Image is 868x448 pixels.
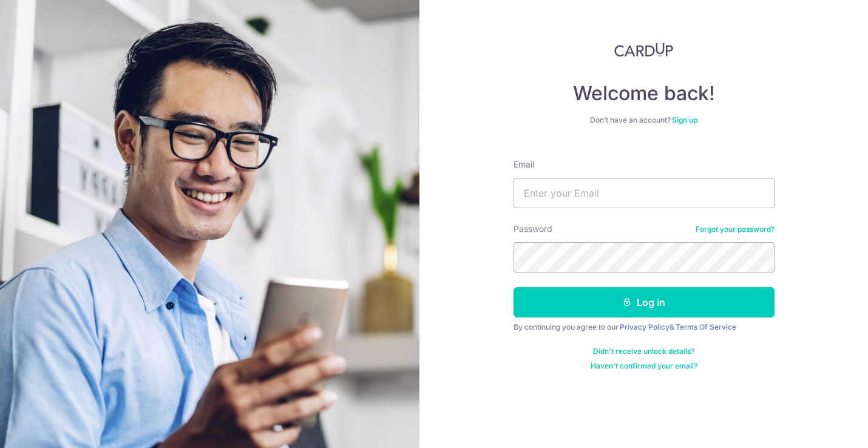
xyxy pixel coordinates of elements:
[614,42,674,57] img: CardUp Logo
[514,115,775,125] div: Don’t have an account?
[676,322,736,331] a: Terms Of Service
[620,322,670,331] a: Privacy Policy
[696,225,775,234] a: Forgot your password?
[591,361,697,371] a: Haven't confirmed your email?
[514,287,775,317] button: Log in
[514,322,775,332] div: By continuing you agree to our &
[514,178,775,208] input: Enter your Email
[514,223,552,235] label: Password
[672,115,697,124] a: Sign up
[514,81,775,106] h4: Welcome back!
[593,347,694,356] a: Didn't receive unlock details?
[514,158,534,171] label: Email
